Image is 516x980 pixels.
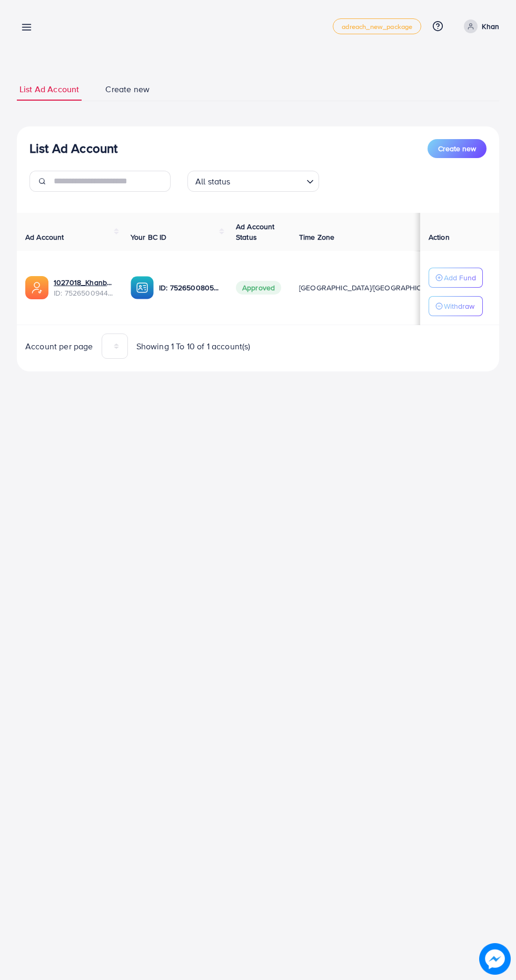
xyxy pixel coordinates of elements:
[54,288,114,298] span: ID: 7526500944935256080
[187,171,319,192] div: Search for option
[54,277,114,288] a: 1027018_Khanbhia_1752400071646
[25,340,93,352] span: Account per page
[193,174,233,189] span: All status
[29,141,117,156] h3: List Ad Account
[19,83,79,95] span: List Ad Account
[136,340,251,352] span: Showing 1 To 10 of 1 account(s)
[438,143,476,154] span: Create new
[299,282,445,293] span: [GEOGRAPHIC_DATA]/[GEOGRAPHIC_DATA]
[25,232,64,242] span: Ad Account
[236,221,275,242] span: Ad Account Status
[428,139,487,158] button: Create new
[482,20,499,33] p: Khan
[299,232,334,242] span: Time Zone
[25,276,48,299] img: ic-ads-acc.e4c84228.svg
[105,83,150,95] span: Create new
[234,172,302,189] input: Search for option
[460,19,499,33] a: Khan
[131,276,154,299] img: ic-ba-acc.ded83a64.svg
[236,281,281,295] span: Approved
[342,23,412,30] span: adreach_new_package
[54,277,114,299] div: <span class='underline'>1027018_Khanbhia_1752400071646</span></br>7526500944935256080
[429,296,483,316] button: Withdraw
[429,232,450,242] span: Action
[444,300,474,312] p: Withdraw
[429,268,483,288] button: Add Fund
[333,18,421,34] a: adreach_new_package
[131,232,167,242] span: Your BC ID
[159,281,219,294] p: ID: 7526500805902909457
[444,271,476,284] p: Add Fund
[481,945,509,973] img: image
